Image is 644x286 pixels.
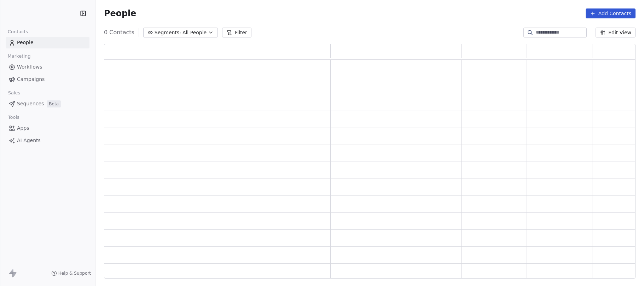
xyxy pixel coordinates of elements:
button: Edit View [596,28,636,37]
span: People [104,8,136,19]
span: 0 Contacts [104,28,134,37]
span: Segments: [155,29,181,36]
button: Filter [222,28,251,37]
span: Marketing [5,51,34,62]
span: Help & Support [58,270,91,276]
a: Help & Support [51,270,91,276]
span: Apps [17,124,29,132]
span: Beta [47,100,61,107]
a: AI Agents [6,135,89,146]
a: Workflows [6,61,89,73]
span: Sequences [17,100,44,107]
a: Apps [6,122,89,134]
span: All People [182,29,207,36]
span: Contacts [5,27,31,37]
a: Campaigns [6,74,89,85]
a: People [6,37,89,48]
span: Campaigns [17,76,45,83]
span: Sales [5,88,23,98]
span: People [17,39,34,46]
span: AI Agents [17,137,41,144]
button: Add Contacts [586,8,636,18]
span: Tools [5,112,22,123]
span: Workflows [17,63,42,71]
a: SequencesBeta [6,98,89,110]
